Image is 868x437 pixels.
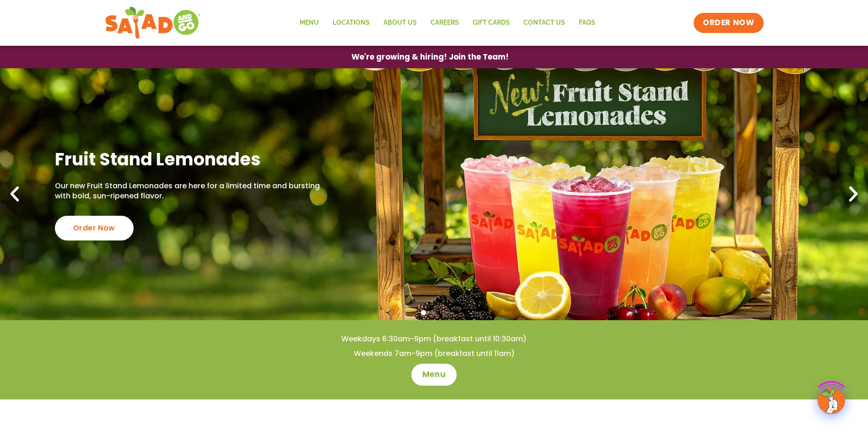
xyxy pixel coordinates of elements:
[338,46,523,68] a: We're growing & hiring! Join the Team!
[55,181,323,202] p: Our new Fruit Stand Lemonades are here for a limited time and bursting with bold, sun-ripened fla...
[293,12,326,33] a: Menu
[411,364,457,386] a: Menu
[421,310,426,315] span: Go to slide 1
[18,349,850,359] h4: Weekends 7am-9pm (breakfast until 11am)
[694,13,763,33] a: ORDER NOW
[431,310,437,315] span: Go to slide 2
[517,12,572,33] a: Contact Us
[424,12,466,33] a: Careers
[703,17,754,28] span: ORDER NOW
[377,12,424,33] a: About Us
[55,148,323,170] h2: Fruit Stand Lemonades
[55,216,134,240] div: Order Now
[105,5,201,41] img: new-SAG-logo-768×292
[422,369,446,380] span: Menu
[326,12,377,33] a: Locations
[293,12,602,33] nav: Menu
[442,310,447,315] span: Go to slide 3
[18,334,850,344] h4: Weekdays 6:30am-9pm (breakfast until 10:30am)
[466,12,517,33] a: GIFT CARDS
[5,184,25,204] div: Previous slide
[351,53,509,61] span: We're growing & hiring! Join the Team!
[843,184,863,204] div: Next slide
[572,12,602,33] a: FAQs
